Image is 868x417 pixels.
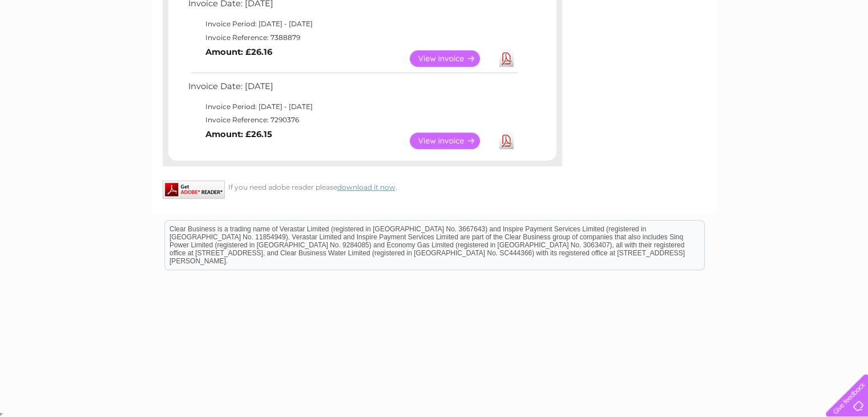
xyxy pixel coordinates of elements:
a: 0333 014 3131 [653,6,732,20]
a: Download [499,50,514,67]
a: Water [667,49,689,57]
a: View [410,50,494,67]
td: Invoice Date: [DATE] [185,79,519,100]
td: Invoice Period: [DATE] - [DATE] [185,17,519,31]
td: Invoice Reference: 7290376 [185,113,519,127]
a: View [410,133,494,149]
a: Telecoms [728,49,762,57]
b: Amount: £26.16 [205,47,272,57]
a: Download [499,133,514,149]
a: Energy [696,49,721,57]
div: Clear Business is a trading name of Verastar Limited (registered in [GEOGRAPHIC_DATA] No. 3667643... [165,6,704,55]
b: Amount: £26.15 [205,129,272,139]
td: Invoice Period: [DATE] - [DATE] [185,100,519,114]
a: download it now [337,183,395,191]
a: Blog [769,49,785,57]
td: Invoice Reference: 7388879 [185,31,519,45]
div: If you need adobe reader please . [163,181,562,191]
a: Contact [792,49,820,57]
img: logo.png [30,30,88,65]
a: Log out [830,49,857,57]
